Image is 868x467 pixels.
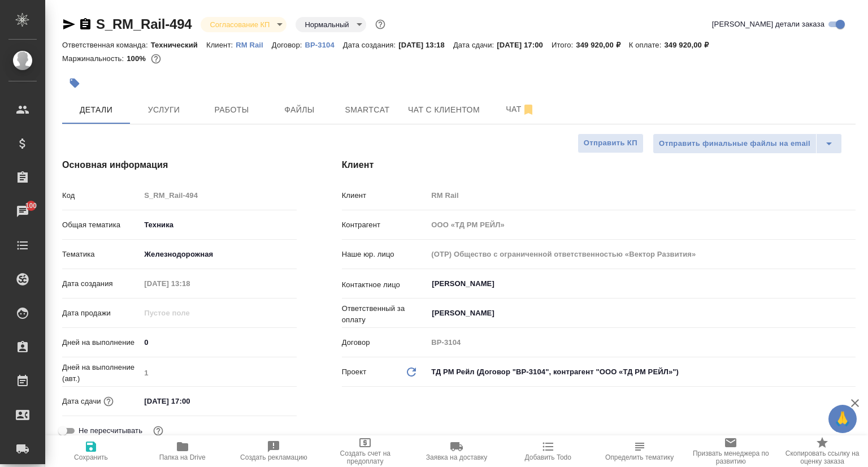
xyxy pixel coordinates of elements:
[301,20,352,29] button: Нормальный
[140,187,296,204] input: Пустое поле
[296,17,366,32] div: Согласование КП
[427,187,856,204] input: Пустое поле
[206,41,236,49] p: Клиент:
[664,41,717,49] p: 349 920,00 ₽
[101,394,116,409] button: Если добавить услуги и заполнить их объемом, то дата рассчитается автоматически
[272,41,305,49] p: Договор:
[373,17,388,32] button: Доп статусы указывают на важность/срочность заказа
[205,103,259,117] span: Работы
[228,435,320,467] button: Создать рекламацию
[62,362,140,384] p: Дней на выполнение (авт.)
[62,71,87,96] button: Добавить тэг
[159,453,206,461] span: Папка на Drive
[149,51,163,66] button: 0.00 RUB;
[525,453,571,461] span: Добавить Todo
[45,435,137,467] button: Сохранить
[127,54,149,63] p: 100%
[19,200,44,211] span: 100
[427,362,856,382] div: ТД РМ Рейл (Договор "ВР-3104", контрагент "ООО «ТД РМ РЕЙЛ»")
[305,40,343,49] a: ВР-3104
[426,453,487,461] span: Заявка на доставку
[62,54,127,63] p: Маржинальность:
[140,393,239,409] input: ✎ Введи что-нибудь
[137,435,228,467] button: Папка на Drive
[653,133,842,154] div: split button
[576,41,628,49] p: 349 920,00 ₽
[659,137,810,150] span: Отправить финальные файлы на email
[319,435,411,467] button: Создать счет на предоплату
[427,246,856,262] input: Пустое поле
[340,103,394,117] span: Smartcat
[140,245,296,264] div: Железнодорожная
[605,453,674,461] span: Определить тематику
[272,103,327,117] span: Файлы
[342,249,428,260] p: Наше юр. лицо
[594,435,685,467] button: Определить тематику
[62,337,140,348] p: Дней на выполнение
[201,17,287,32] div: Согласование КП
[79,425,142,436] span: Не пересчитывать
[62,190,140,201] p: Код
[849,312,852,314] button: Open
[712,19,824,30] span: [PERSON_NAME] детали заказа
[398,41,453,49] p: [DATE] 13:18
[411,435,502,467] button: Заявка на доставку
[151,41,206,49] p: Технический
[522,103,535,116] svg: Отписаться
[206,20,273,29] button: Согласование КП
[653,133,817,154] button: Отправить финальные файлы на email
[236,41,272,49] p: RM Rail
[3,197,42,226] a: 100
[62,396,101,407] p: Дата сдачи
[453,41,497,49] p: Дата сдачи:
[62,278,140,289] p: Дата создания
[79,18,92,31] button: Скопировать ссылку
[342,158,856,172] h4: Клиент
[578,133,644,153] button: Отправить КП
[140,215,296,235] div: Техника
[62,158,297,172] h4: Основная информация
[62,219,140,231] p: Общая тематика
[62,308,140,319] p: Дата продажи
[427,217,856,233] input: Пустое поле
[69,103,123,117] span: Детали
[692,449,770,465] span: Призвать менеджера по развитию
[685,435,776,467] button: Призвать менеджера по развитию
[137,103,191,117] span: Услуги
[342,366,367,378] p: Проект
[140,305,239,321] input: Пустое поле
[140,334,296,351] input: ✎ Введи что-нибудь
[326,449,404,465] span: Создать счет на предоплату
[240,453,307,461] span: Создать рекламацию
[140,365,296,381] input: Пустое поле
[584,137,637,150] span: Отправить КП
[342,279,428,291] p: Контактное лицо
[151,423,166,438] button: Включи, если не хочешь, чтобы указанная дата сдачи изменилась после переставления заказа в 'Подтв...
[776,435,868,467] button: Скопировать ссылку на оценку заказа
[552,41,576,49] p: Итого:
[343,41,398,49] p: Дата создания:
[62,41,151,49] p: Ответственная команда:
[236,40,272,49] a: RM Rail
[833,407,852,431] span: 🙏
[408,103,480,117] span: Чат с клиентом
[783,449,861,465] span: Скопировать ссылку на оценку заказа
[342,190,428,201] p: Клиент
[342,337,428,348] p: Договор
[305,41,343,49] p: ВР-3104
[502,435,594,467] button: Добавить Todo
[62,249,140,260] p: Тематика
[493,102,548,116] span: Чат
[629,41,665,49] p: К оплате:
[849,283,852,285] button: Open
[497,41,552,49] p: [DATE] 17:00
[342,303,428,326] p: Ответственный за оплату
[62,18,76,31] button: Скопировать ссылку для ЯМессенджера
[427,334,856,351] input: Пустое поле
[140,275,239,292] input: Пустое поле
[74,453,108,461] span: Сохранить
[342,219,428,231] p: Контрагент
[96,16,192,32] a: S_RM_Rail-494
[828,405,857,433] button: 🙏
